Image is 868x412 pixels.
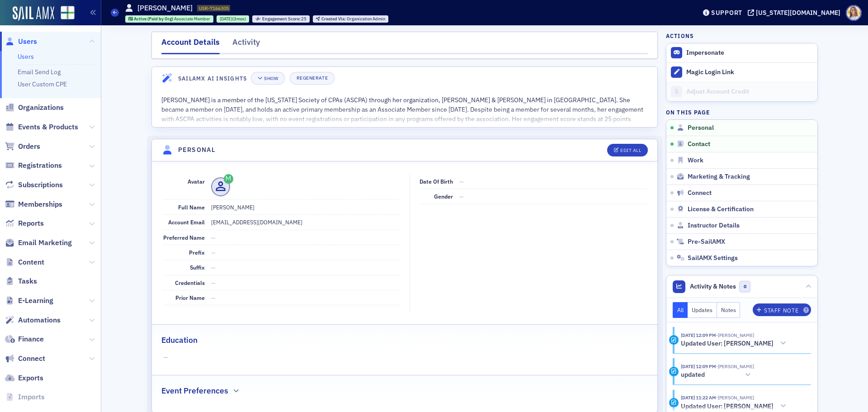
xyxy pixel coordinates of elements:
span: Bethany Booth [716,332,754,338]
button: All [673,302,688,318]
span: — [211,234,216,241]
span: Contact [688,140,710,148]
span: E-Learning [18,296,53,306]
button: [US_STATE][DOMAIN_NAME] [748,9,844,16]
time: 8/20/2025 12:09 PM [681,363,716,369]
div: Activity [232,36,260,53]
span: Content [18,257,44,267]
div: Account Details [161,36,220,54]
a: Memberships [5,199,62,209]
span: Associate Member [174,16,210,22]
span: — [459,193,464,200]
span: Registrations [18,161,62,170]
time: 8/20/2025 11:22 AM [681,394,716,401]
a: Connect [5,354,45,364]
div: Created Via: Organization Admin [313,15,388,23]
span: Events & Products [18,122,78,132]
a: Orders [5,142,40,152]
span: Organizations [18,103,64,113]
span: [DATE] [220,16,232,22]
div: 2025-05-01 00:00:00 [217,15,249,23]
span: Memberships [18,199,62,209]
a: Events & Products [5,122,78,132]
span: Profile [846,5,862,21]
span: Marketing & Tracking [688,173,750,181]
span: Subscriptions [18,180,63,190]
span: Full Name [178,204,205,211]
div: Active (Paid by Org): Active (Paid by Org): Associate Member [125,15,214,23]
a: Email Send Log [18,68,61,76]
span: Gender [434,193,453,200]
div: Magic Login Link [686,68,813,76]
span: Reports [18,218,44,228]
span: Preferred Name [163,234,205,241]
button: Impersonate [686,49,724,57]
div: (3mos) [220,16,246,22]
div: [US_STATE][DOMAIN_NAME] [756,9,840,17]
a: Subscriptions [5,180,63,190]
a: Finance [5,334,44,344]
span: Engagement Score : [262,16,302,22]
span: Bethany Booth [716,394,754,401]
span: Connect [18,354,45,364]
span: Tasks [18,276,37,286]
span: Date of Birth [420,178,453,185]
a: Content [5,257,44,267]
h5: Updated User: [PERSON_NAME] [681,340,774,348]
a: User Custom CPE [18,80,67,88]
h5: Updated User: [PERSON_NAME] [681,403,774,411]
span: Avatar [188,178,205,185]
div: Show [264,76,278,81]
span: SailAMX Settings [688,254,738,262]
span: — [211,249,216,256]
div: Adjust Account Credit [686,88,813,96]
a: Registrations [5,161,62,170]
h4: On this page [666,108,818,116]
h4: Actions [666,32,694,40]
span: Bethany Booth [716,363,754,369]
span: Imports [18,392,45,402]
span: Users [18,37,37,47]
button: Updated User: [PERSON_NAME] [681,339,789,348]
img: SailAMX [13,6,54,21]
h1: [PERSON_NAME] [137,3,193,13]
img: SailAMX [61,6,75,20]
a: Automations [5,315,61,325]
a: Users [18,52,34,61]
a: Organizations [5,103,64,113]
span: Personal [688,124,714,132]
span: Orders [18,142,40,152]
span: — [211,279,216,286]
div: Edit All [620,148,641,153]
span: USR-7166305 [199,5,229,11]
button: Regenerate [290,72,335,85]
span: — [163,353,646,362]
span: Account Email [168,218,205,226]
div: Staff Note [764,308,798,313]
h4: Personal [178,145,215,155]
a: Active (Paid by Org) Associate Member [128,16,211,22]
dd: [EMAIL_ADDRESS][DOMAIN_NAME] [211,215,400,229]
button: Edit All [607,144,648,156]
a: E-Learning [5,296,53,306]
span: Created Via : [321,16,347,22]
span: Prior Name [175,294,205,301]
a: View Homepage [54,6,75,21]
span: Pre-SailAMX [688,238,725,246]
h2: Education [161,334,198,346]
span: Activity & Notes [690,282,736,291]
time: 8/20/2025 12:09 PM [681,332,716,338]
button: Notes [717,302,741,318]
div: 25 [262,17,307,22]
span: Email Marketing [18,238,72,248]
h2: Event Preferences [161,385,228,397]
div: Activity [669,398,679,407]
div: Engagement Score: 25 [252,15,310,23]
button: updated [681,370,754,380]
span: Prefix [189,249,205,256]
button: Magic Login Link [666,62,817,82]
a: Tasks [5,276,37,286]
div: Update [669,367,679,376]
span: — [211,264,216,271]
